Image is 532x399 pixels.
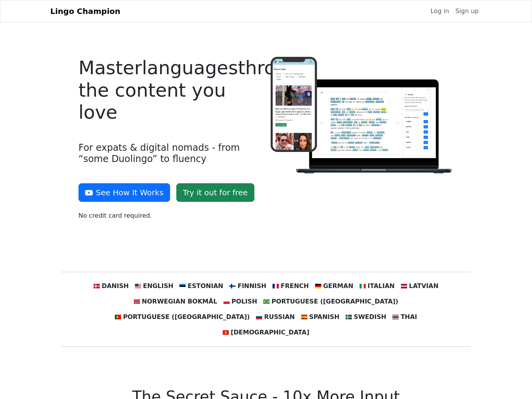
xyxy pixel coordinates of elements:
[188,281,223,291] span: Estonian
[323,281,353,291] span: German
[78,57,261,124] h4: Master languages through the content you love
[223,298,230,305] img: pl.svg
[134,298,140,305] img: no.svg
[237,281,266,291] span: Finnish
[50,3,120,19] a: Lingo Champion
[273,283,279,289] img: fr.svg
[264,312,295,322] span: Russian
[315,283,321,289] img: de.svg
[123,312,250,322] span: Portuguese ([GEOGRAPHIC_DATA])
[223,329,229,336] img: vn.svg
[135,283,141,289] img: us.svg
[78,142,261,165] h4: For expats & digital nomads - from “some Duolingo” to fluency
[231,328,309,337] span: [DEMOGRAPHIC_DATA]
[401,283,407,289] img: lv.svg
[452,3,482,19] a: Sign up
[309,312,339,322] span: Spanish
[256,314,262,320] img: ru.svg
[281,281,309,291] span: French
[409,281,438,291] span: Latvian
[142,297,217,306] span: Norwegian Bokmål
[94,283,100,289] img: dk.svg
[354,312,386,322] span: Swedish
[360,283,366,289] img: it.svg
[271,297,398,306] span: Portuguese ([GEOGRAPHIC_DATA])
[368,281,395,291] span: Italian
[301,314,307,320] img: es.svg
[179,283,186,289] img: ee.svg
[102,281,129,291] span: Danish
[78,211,261,220] p: No credit card required.
[346,314,352,320] img: se.svg
[229,283,235,289] img: fi.svg
[401,312,417,322] span: Thai
[176,183,254,202] a: Try it out for free
[271,57,454,175] img: Logo
[263,298,269,305] img: br.svg
[392,314,399,320] img: th.svg
[115,314,121,320] img: pt.svg
[143,281,174,291] span: English
[78,183,170,202] button: See How It Works
[427,3,452,19] a: Log in
[232,297,257,306] span: Polish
